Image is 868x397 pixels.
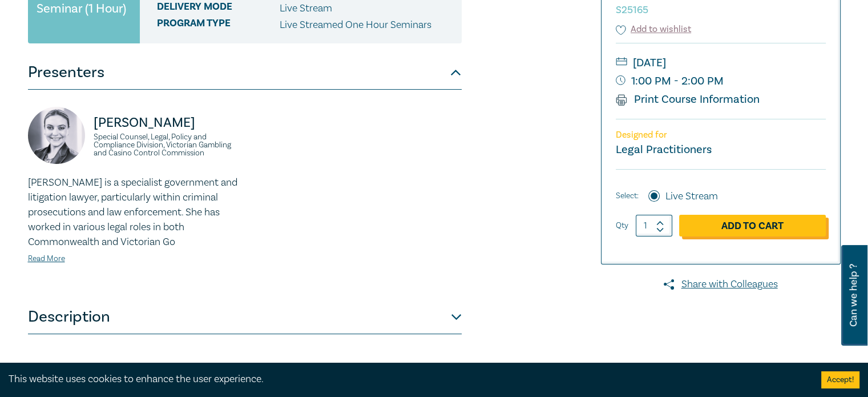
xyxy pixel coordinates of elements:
button: Accept cookies [821,371,859,388]
small: Legal Practitioners [616,142,712,157]
p: Designed for [616,130,826,141]
a: Share with Colleagues [601,277,841,292]
button: Add to wishlist [616,23,692,36]
small: Special Counsel, Legal, Policy and Compliance Division, Victorian Gambling and Casino Control Com... [94,133,238,157]
label: Qty [616,219,628,232]
input: 1 [636,215,672,236]
span: Live Stream [280,2,332,15]
p: Live Streamed One Hour Seminars [280,18,431,33]
label: Live Stream [665,189,718,204]
a: Read More [28,254,65,264]
small: Seminar (1 Hour) [37,3,126,14]
small: [DATE] [616,54,826,72]
a: Print Course Information [616,92,760,107]
span: Can we help ? [848,252,859,339]
a: Add to Cart [679,215,826,236]
button: Presenters [28,55,462,90]
small: 1:00 PM - 2:00 PM [616,72,826,90]
span: Delivery Mode [157,1,280,16]
img: https://s3.ap-southeast-2.amazonaws.com/leo-cussen-store-production-content/Contacts/Samantha%20P... [28,107,85,164]
p: [PERSON_NAME] is a specialist government and litigation lawyer, particularly within criminal pros... [28,175,238,250]
small: S25165 [616,3,648,17]
button: Description [28,300,462,334]
span: Select: [616,190,639,202]
span: Program type [157,18,280,33]
p: [PERSON_NAME] [94,114,238,132]
div: This website uses cookies to enhance the user experience. [9,372,804,387]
